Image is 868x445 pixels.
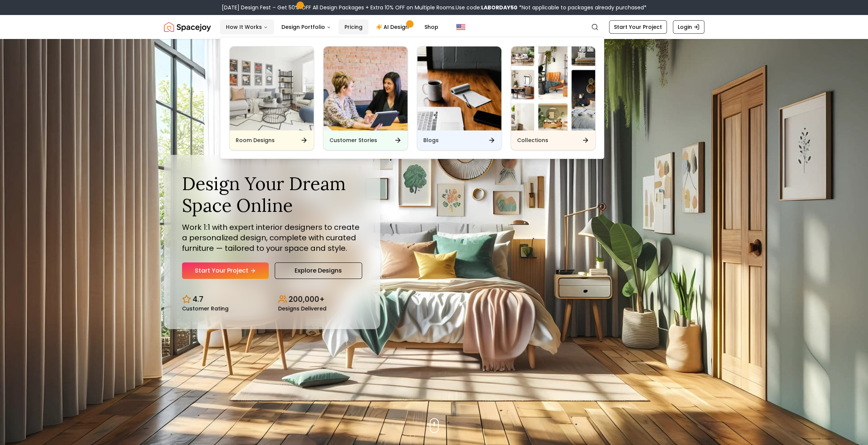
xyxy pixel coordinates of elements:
button: How It Works [220,19,274,34]
img: United States [456,22,465,31]
p: 200,000+ [289,294,325,304]
h1: Design Your Dream Space Online [182,173,362,216]
a: Pricing [338,19,369,34]
a: Shop [418,19,444,34]
span: Use code: [456,4,517,11]
p: Work 1:1 with expert interior designers to create a personalized design, complete with curated fu... [182,222,362,253]
a: Start Your Project [182,262,269,279]
div: Design stats [182,288,362,311]
a: Explore Designs [275,262,362,279]
small: Designs Delivered [278,306,326,311]
button: Design Portfolio [275,19,337,34]
img: Spacejoy Logo [164,19,211,34]
b: LABORDAY50 [481,4,517,11]
span: *Not applicable to packages already purchased* [517,4,647,11]
div: [DATE] Design Fest – Get 50% OFF All Design Packages + Extra 10% OFF on Multiple Rooms. [222,4,647,11]
a: Spacejoy [164,19,211,34]
a: Start Your Project [609,20,667,34]
nav: Main [220,19,444,34]
a: AI Design [370,19,417,34]
a: Login [673,20,704,34]
p: 4.7 [193,294,203,304]
small: Customer Rating [182,306,229,311]
nav: Global [164,15,704,39]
